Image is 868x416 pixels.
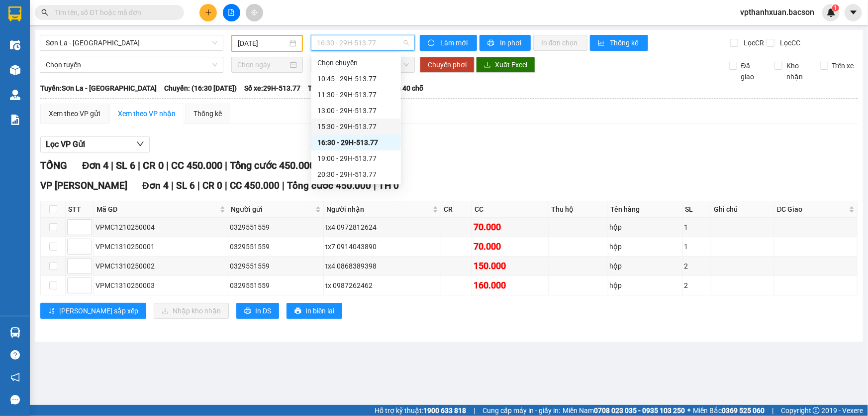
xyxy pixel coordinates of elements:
span: Chọn tuyến [46,57,217,72]
button: aim [246,4,263,21]
button: Lọc VP Gửi [40,137,150,152]
span: | [374,180,376,191]
div: 13:00 - 29H-513.77 [317,105,395,116]
span: In biên lai [305,305,334,316]
span: sync [428,39,436,47]
span: SL 6 [176,180,195,191]
span: Sơn La - Hà Nội [46,35,217,50]
span: | [171,180,174,191]
span: search [41,9,48,16]
div: 1 [684,241,710,252]
span: Tổng cước 450.000 [287,180,371,191]
button: printerIn DS [236,303,279,319]
div: tx4 0868389398 [325,261,439,272]
span: Lọc VP Gửi [46,138,85,150]
span: Chuyến: (16:30 [DATE]) [164,83,237,94]
span: ĐC Giao [777,204,847,215]
span: Xuất Excel [495,59,527,70]
td: VPMC1310250002 [94,257,228,276]
span: [PERSON_NAME] sắp xếp [59,305,138,316]
span: | [282,180,285,191]
span: In DS [255,305,271,316]
span: notification [10,373,20,382]
span: | [772,405,773,416]
div: Chọn chuyến [317,57,395,68]
div: VPMC1310250002 [96,261,226,272]
span: Kho nhận [782,60,812,82]
span: vpthanhxuan.bacson [732,6,822,18]
span: CC 450.000 [171,159,222,171]
strong: 0369 525 060 [722,407,765,415]
div: Chọn chuyến [311,55,401,71]
div: 10:45 - 29H-513.77 [317,73,395,84]
div: hộp [610,241,681,252]
img: logo-vxr [8,6,21,21]
div: hộp [610,280,681,291]
div: 70.000 [474,220,547,234]
span: caret-down [849,8,858,17]
span: Số xe: 29H-513.77 [244,83,300,94]
button: Chuyển phơi [420,57,475,73]
span: plus [205,9,212,16]
span: 1 [834,4,837,11]
span: | [111,159,113,171]
span: Lọc CC [776,37,802,48]
span: | [197,180,200,191]
div: tx 0987262462 [325,280,439,291]
span: Hỗ trợ kỹ thuật: [375,405,466,416]
li: Hotline: 0965551559 [93,37,416,49]
span: Làm mới [440,37,469,48]
span: Miền Bắc [693,405,765,416]
li: Số 378 [PERSON_NAME] ( trong nhà khách [GEOGRAPHIC_DATA]) [93,24,416,37]
th: Tên hàng [608,201,683,218]
span: sort-ascending [48,307,55,315]
span: Thống kê [610,37,640,48]
span: Người nhận [326,204,430,215]
div: Xem theo VP nhận [118,108,176,119]
div: 19:00 - 29H-513.77 [317,153,395,164]
div: VPMC1310250003 [96,280,226,291]
input: Tìm tên, số ĐT hoặc mã đơn [55,7,172,18]
span: copyright [813,407,820,414]
div: 2 [684,280,710,291]
span: VP [PERSON_NAME] [40,180,127,191]
th: STT [66,201,94,218]
button: sort-ascending[PERSON_NAME] sắp xếp [40,303,146,319]
strong: 1900 633 818 [423,407,466,415]
div: hộp [610,261,681,272]
div: 70.000 [474,240,547,254]
span: down [136,140,144,148]
span: CR 0 [143,159,164,171]
span: Đơn 4 [142,180,169,191]
b: GỬI : VP [PERSON_NAME] [12,72,174,89]
span: Đơn 4 [82,159,108,171]
div: 0329551559 [230,222,322,233]
button: downloadXuất Excel [476,57,535,73]
div: VPMC1210250004 [96,222,226,233]
div: Thống kê [193,108,222,119]
button: file-add [223,4,240,21]
span: ⚪️ [687,409,690,413]
div: 2 [684,261,710,272]
span: | [166,159,169,171]
span: question-circle [10,350,20,360]
span: TỔNG [40,159,67,171]
th: SL [683,201,712,218]
th: CR [441,201,472,218]
span: aim [251,9,258,16]
button: downloadNhập kho nhận [154,303,229,319]
button: caret-down [845,4,862,21]
div: 0329551559 [230,280,322,291]
span: bar-chart [598,39,606,47]
img: solution-icon [10,115,20,125]
span: download [484,61,491,69]
div: hộp [610,222,681,233]
div: 150.000 [474,259,547,273]
span: Tổng cước 450.000 [230,159,315,171]
img: icon-new-feature [827,8,836,17]
span: file-add [228,9,235,16]
td: VPMC1310250003 [94,276,228,295]
span: | [138,159,140,171]
button: printerIn phơi [480,35,531,51]
button: plus [199,4,217,21]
